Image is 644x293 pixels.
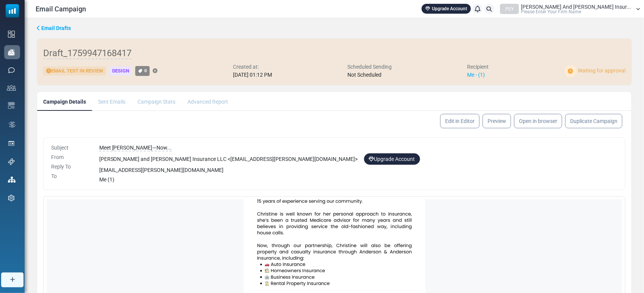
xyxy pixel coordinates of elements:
[233,71,272,79] div: [DATE] 01:12 PM
[8,49,15,55] img: campaigns-icon-active.png
[99,176,114,183] span: Me (1)
[36,4,86,14] span: Email Campaign
[233,63,272,71] div: Created at:
[7,85,16,90] img: contacts-icon.svg
[8,67,15,74] img: sms-icon.png
[41,25,71,31] span: translation missing: en.ms_sidebar.email_drafts
[99,145,172,151] span: Meet [PERSON_NAME]—Now...
[99,166,617,174] div: [EMAIL_ADDRESS][PERSON_NAME][DOMAIN_NAME]
[347,72,381,78] span: Not Scheduled
[51,153,90,161] div: From
[467,72,485,78] a: Me - (1)
[8,195,15,202] img: settings-icon.svg
[500,4,519,14] div: PEY
[8,31,15,38] img: dashboard-icon.svg
[51,172,90,180] div: To
[109,66,132,76] div: Design
[37,92,92,111] a: Campaign Details
[8,158,15,165] img: support-icon.svg
[440,114,480,128] a: Edit in Editor
[99,153,617,165] div: [PERSON_NAME] and [PERSON_NAME] Insurance LLC < [EMAIL_ADDRESS][PERSON_NAME][DOMAIN_NAME] >
[43,48,131,59] span: Draft_1759947168417
[500,4,640,14] a: PEY [PERSON_NAME] And [PERSON_NAME] Insur... Please Enter Your Firm Name
[578,68,625,74] span: Waiting for approval
[43,66,106,76] div: Email Test in Review
[37,24,71,32] a: Email Drafts
[521,9,581,14] span: Please Enter Your Firm Name
[8,140,15,147] img: landing_pages.svg
[8,120,16,129] img: workflow.svg
[467,63,489,71] div: Recipient
[144,68,147,73] span: 0
[8,102,15,109] img: email-templates-icon.svg
[135,66,150,76] a: 0
[6,4,19,17] img: mailsoftly_icon_blue_white.svg
[153,69,158,74] a: Add Tag
[565,114,622,128] a: Duplicate Campaign
[422,4,471,14] a: Upgrade Account
[51,163,90,171] div: Reply To
[51,144,90,152] div: Subject
[483,114,511,128] a: Preview
[347,63,392,71] div: Scheduled Sending
[364,153,420,165] a: Upgrade Account
[521,4,631,9] span: [PERSON_NAME] And [PERSON_NAME] Insur...
[514,114,562,128] a: Open in browser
